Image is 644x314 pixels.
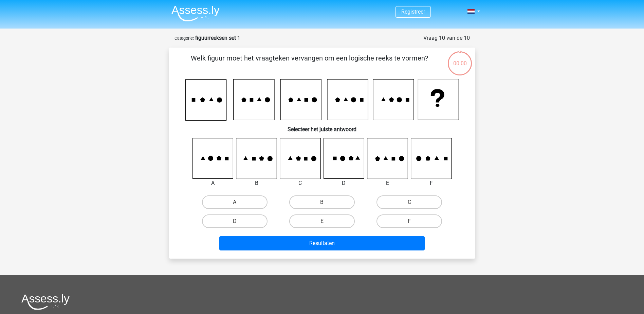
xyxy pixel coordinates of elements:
[376,195,442,209] label: C
[180,121,464,133] h6: Selecteer het juiste antwoord
[171,5,220,21] img: Assessly
[195,35,240,41] strong: figuurreeksen set 1
[180,53,439,73] p: Welk figuur moet het vraagteken vervangen om een logische reeks te vormen?
[202,195,268,209] label: A
[362,179,413,187] div: E
[376,214,442,228] label: F
[318,179,370,187] div: D
[423,34,470,42] div: Vraag 10 van de 10
[401,8,425,15] a: Registreer
[289,195,355,209] label: B
[202,214,268,228] label: D
[219,236,425,250] button: Resultaten
[406,179,457,187] div: F
[174,36,194,41] small: Categorie:
[187,179,239,187] div: A
[231,179,282,187] div: B
[447,51,473,68] div: 00:00
[275,179,326,187] div: C
[21,294,70,310] img: Assessly logo
[289,214,355,228] label: E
